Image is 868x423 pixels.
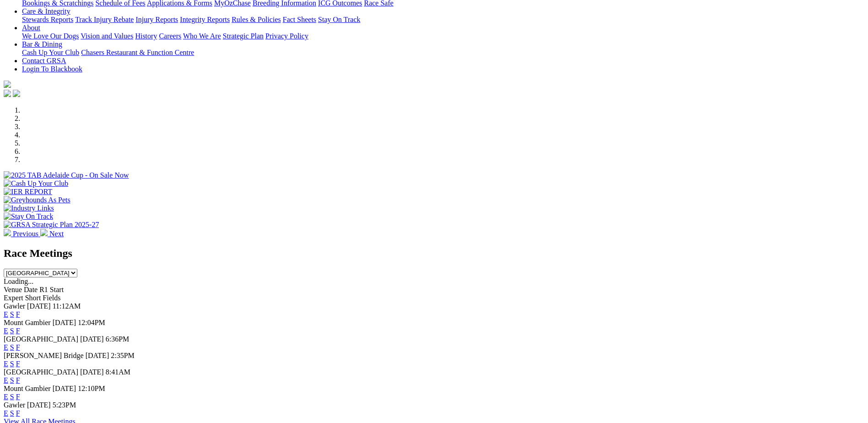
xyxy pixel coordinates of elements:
a: F [16,343,20,351]
a: Injury Reports [135,16,178,23]
span: 2:35PM [111,352,135,359]
span: 12:04PM [78,319,105,326]
img: Cash Up Your Club [4,179,68,188]
span: Venue [4,286,22,293]
a: E [4,327,8,335]
span: 11:12AM [53,302,81,310]
a: Careers [159,32,181,40]
span: [DATE] [53,385,76,392]
a: Next [40,230,64,238]
span: Next [49,230,64,238]
img: chevron-left-pager-white.svg [4,229,11,236]
a: E [4,360,8,368]
a: S [10,393,14,401]
a: Track Injury Rebate [75,16,134,23]
a: E [4,376,8,384]
a: About [22,24,40,32]
a: S [10,327,14,335]
a: S [10,343,14,351]
a: Stay On Track [318,16,360,23]
span: [DATE] [80,368,104,376]
span: Gawler [4,401,25,409]
span: 6:36PM [106,335,129,343]
div: Bar & Dining [22,49,864,57]
span: Mount Gambier [4,385,51,392]
a: S [10,376,14,384]
span: 8:41AM [106,368,130,376]
a: E [4,393,8,401]
a: Contact GRSA [22,57,66,65]
span: Gawler [4,302,25,310]
span: 12:10PM [78,385,105,392]
a: F [16,360,20,368]
span: Fields [43,294,60,302]
span: [PERSON_NAME] Bridge [4,352,84,359]
img: facebook.svg [4,90,11,97]
div: About [22,32,864,40]
a: Strategic Plan [223,32,264,40]
a: F [16,393,20,401]
h2: Race Meetings [4,247,864,260]
span: [GEOGRAPHIC_DATA] [4,335,78,343]
a: E [4,409,8,417]
img: chevron-right-pager-white.svg [40,229,48,236]
span: [DATE] [27,401,51,409]
span: Date [24,286,38,293]
span: Expert [4,294,23,302]
a: E [4,310,8,318]
a: Integrity Reports [180,16,230,23]
a: Stewards Reports [22,16,73,23]
a: Bar & Dining [22,40,62,48]
a: F [16,376,20,384]
a: Chasers Restaurant & Function Centre [81,49,194,56]
a: Previous [4,230,40,238]
span: [DATE] [86,352,109,359]
img: twitter.svg [13,90,20,97]
a: Rules & Policies [232,16,281,23]
a: F [16,310,20,318]
span: [GEOGRAPHIC_DATA] [4,368,78,376]
span: Loading... [4,277,33,285]
div: Care & Integrity [22,16,864,24]
a: Who We Are [183,32,221,40]
a: Cash Up Your Club [22,49,79,56]
span: [DATE] [53,319,76,326]
a: Fact Sheets [283,16,316,23]
a: Care & Integrity [22,7,70,15]
span: R1 Start [39,286,64,293]
a: F [16,409,20,417]
a: E [4,343,8,351]
span: [DATE] [27,302,51,310]
img: IER REPORT [4,188,52,196]
img: Stay On Track [4,212,53,221]
a: Vision and Values [81,32,133,40]
a: History [135,32,157,40]
span: Short [25,294,41,302]
span: Mount Gambier [4,319,51,326]
img: 2025 TAB Adelaide Cup - On Sale Now [4,171,129,179]
span: 5:23PM [53,401,76,409]
a: S [10,360,14,368]
img: Greyhounds As Pets [4,196,70,204]
img: Industry Links [4,204,54,212]
a: S [10,409,14,417]
a: S [10,310,14,318]
a: We Love Our Dogs [22,32,79,40]
a: Login To Blackbook [22,65,82,73]
span: Previous [13,230,38,238]
span: [DATE] [80,335,104,343]
a: Privacy Policy [265,32,308,40]
img: GRSA Strategic Plan 2025-27 [4,221,99,229]
a: F [16,327,20,335]
img: logo-grsa-white.png [4,81,11,88]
